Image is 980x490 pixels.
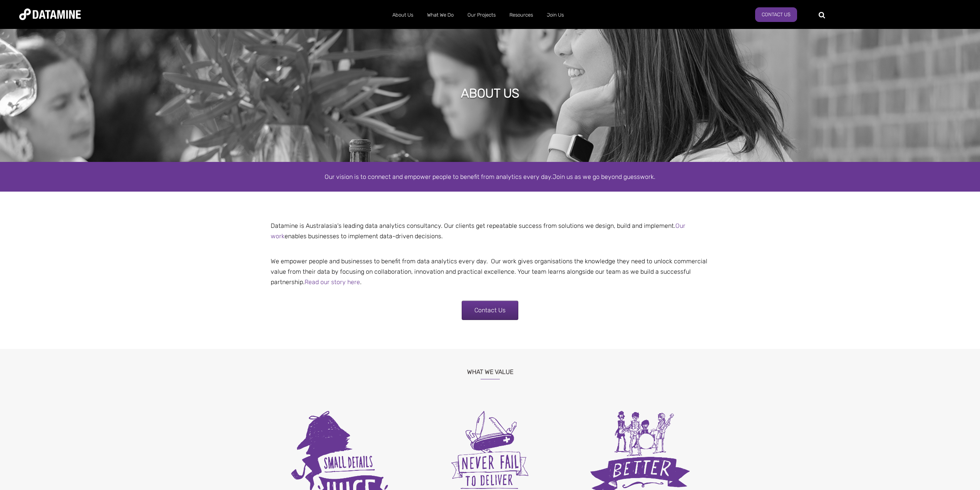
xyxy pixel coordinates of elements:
span: Join us as we go beyond guesswork. [553,173,655,180]
a: Read our story here [305,278,360,286]
img: Datamine [19,8,81,20]
a: Contact Us [462,301,518,320]
a: Contact Us [755,7,797,22]
a: Join Us [540,5,571,25]
span: Our vision is to connect and empower people to benefit from analytics every day. [325,173,553,180]
p: Datamine is Australasia's leading data analytics consultancy. Our clients get repeatable success ... [265,221,715,241]
a: About Us [385,5,420,25]
a: What We Do [420,5,461,25]
a: Our Projects [461,5,503,25]
a: Resources [503,5,540,25]
h3: What We Value [265,359,715,379]
span: Contact Us [474,306,506,314]
h1: ABOUT US [461,85,519,102]
p: We empower people and businesses to benefit from data analytics every day. Our work gives organis... [265,246,715,288]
